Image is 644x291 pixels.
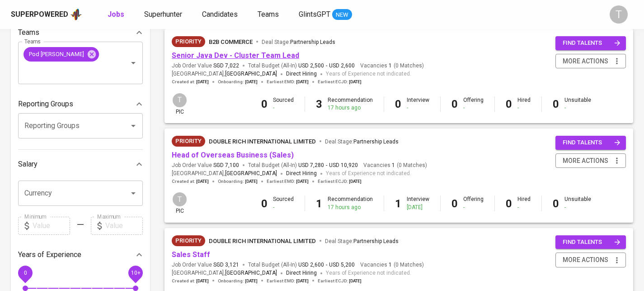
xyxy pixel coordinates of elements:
[172,162,239,169] span: Job Order Value
[463,196,484,211] div: Offering
[517,204,531,211] div: -
[451,98,458,110] b: 0
[298,261,324,269] span: USD 2,600
[407,96,429,112] div: Interview
[451,197,458,210] b: 0
[316,98,322,110] b: 3
[610,5,628,24] div: T
[390,162,395,169] span: 1
[329,62,355,70] span: USD 2,600
[328,96,373,112] div: Recommendation
[273,196,294,211] div: Sourced
[563,138,620,148] span: find talents
[172,151,294,159] a: Head of Overseas Business (Sales)
[196,178,209,185] span: [DATE]
[196,79,209,85] span: [DATE]
[245,79,258,85] span: [DATE]
[298,62,324,70] span: USD 2,500
[131,269,140,276] span: 10+
[196,278,209,284] span: [DATE]
[326,62,327,70] span: -
[463,204,484,211] div: -
[349,278,362,284] span: [DATE]
[387,62,392,70] span: 1
[209,238,316,244] span: Double Rich International Limited
[555,36,626,50] button: find talents
[225,269,277,278] span: [GEOGRAPHIC_DATA]
[564,104,591,112] div: -
[108,10,124,19] b: Jobs
[360,62,424,70] span: Vacancies ( 0 Matches )
[325,138,399,145] span: Deal Stage :
[213,62,239,70] span: SGD 7,022
[18,99,73,110] p: Reporting Groups
[407,204,429,211] div: [DATE]
[248,62,355,70] span: Total Budget (All-In)
[286,170,317,177] span: Direct Hiring
[353,138,399,145] span: Partnership Leads
[286,270,317,276] span: Direct Hiring
[517,96,531,112] div: Hired
[24,50,89,58] span: Pod [PERSON_NAME]
[248,162,358,169] span: Total Budget (All-In)
[273,96,294,112] div: Sourced
[213,261,239,269] span: SGD 3,121
[209,138,316,145] span: Double Rich International Limited
[273,104,294,112] div: -
[172,169,277,178] span: [GEOGRAPHIC_DATA] ,
[326,169,411,178] span: Years of Experience not indicated.
[463,96,484,112] div: Offering
[18,159,38,170] p: Salary
[172,92,188,108] div: T
[326,70,411,79] span: Years of Experience not indicated.
[209,38,253,45] span: B2B Commerce
[18,95,143,113] div: Reporting Groups
[387,261,392,269] span: 1
[172,278,209,284] span: Created at :
[329,162,358,169] span: USD 10,920
[18,27,39,38] p: Teams
[517,196,531,211] div: Hired
[296,178,309,185] span: [DATE]
[225,70,277,79] span: [GEOGRAPHIC_DATA]
[11,8,82,21] a: Superpoweredapp logo
[172,137,205,146] span: Priority
[553,197,559,210] b: 0
[506,98,512,110] b: 0
[290,39,335,45] span: Partnership Leads
[172,79,209,85] span: Created at :
[353,238,399,244] span: Partnership Leads
[564,96,591,112] div: Unsuitable
[258,9,281,20] a: Teams
[24,47,99,62] div: Pod [PERSON_NAME]
[329,261,355,269] span: USD 5,200
[555,136,626,150] button: find talents
[127,187,140,200] button: Open
[267,79,309,85] span: Earliest EMD :
[273,204,294,211] div: -
[328,204,373,211] div: 17 hours ago
[127,57,140,69] button: Open
[213,162,239,169] span: SGD 7,100
[18,249,81,260] p: Years of Experience
[225,169,277,178] span: [GEOGRAPHIC_DATA]
[18,155,143,173] div: Salary
[172,51,299,60] a: Senior Java Dev - Cluster Team Lead
[363,162,427,169] span: Vacancies ( 0 Matches )
[563,237,620,248] span: find talents
[172,261,239,269] span: Job Order Value
[555,253,626,267] button: more actions
[262,39,335,45] span: Deal Stage :
[33,217,70,235] input: Value
[172,36,205,47] div: New Job received from Demand Team
[360,261,424,269] span: Vacancies ( 0 Matches )
[555,153,626,168] button: more actions
[326,162,327,169] span: -
[18,246,143,264] div: Years of Experience
[326,261,327,269] span: -
[328,196,373,211] div: Recommendation
[564,196,591,211] div: Unsuitable
[172,236,205,245] span: Priority
[172,92,188,116] div: pic
[318,278,362,284] span: Earliest ECJD :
